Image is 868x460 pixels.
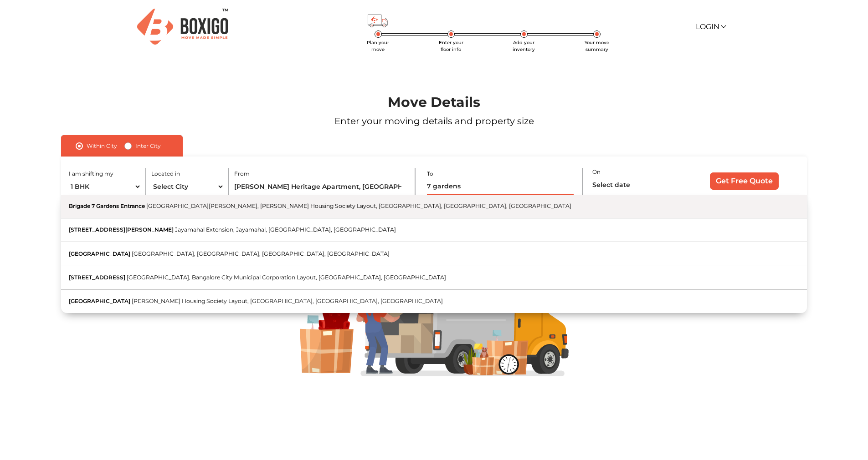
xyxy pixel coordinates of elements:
button: [STREET_ADDRESS][PERSON_NAME]Jayamahal Extension, Jayamahal, [GEOGRAPHIC_DATA], [GEOGRAPHIC_DATA] [61,218,806,242]
label: Located in [151,170,180,178]
span: Brigade 7 Gardens Entrance [69,202,145,209]
input: Locality [234,179,405,195]
label: Inter City [135,141,161,152]
span: Enter your floor info [439,40,463,52]
button: Brigade 7 Gardens Entrance[GEOGRAPHIC_DATA][PERSON_NAME], [PERSON_NAME] Housing Society Layout, [... [61,195,806,218]
img: Boxigo [137,9,228,45]
input: Select date [592,177,678,193]
button: [STREET_ADDRESS][GEOGRAPHIC_DATA], Bangalore City Municipal Corporation Layout, [GEOGRAPHIC_DATA]... [61,266,806,290]
input: Locality [427,179,573,195]
span: Your move summary [585,40,609,52]
label: To [427,170,433,178]
span: Plan your move [367,40,389,52]
span: [PERSON_NAME] Housing Society Layout, [GEOGRAPHIC_DATA], [GEOGRAPHIC_DATA], [GEOGRAPHIC_DATA] [132,298,443,304]
span: [GEOGRAPHIC_DATA], [GEOGRAPHIC_DATA], [GEOGRAPHIC_DATA], [GEOGRAPHIC_DATA] [132,250,390,257]
button: [GEOGRAPHIC_DATA][GEOGRAPHIC_DATA], [GEOGRAPHIC_DATA], [GEOGRAPHIC_DATA], [GEOGRAPHIC_DATA] [61,242,806,266]
label: Within City [87,141,117,152]
span: [STREET_ADDRESS][PERSON_NAME] [69,226,174,233]
span: [GEOGRAPHIC_DATA], Bangalore City Municipal Corporation Layout, [GEOGRAPHIC_DATA], [GEOGRAPHIC_DATA] [127,274,446,281]
label: On [592,168,601,176]
span: [GEOGRAPHIC_DATA][PERSON_NAME], [PERSON_NAME] Housing Society Layout, [GEOGRAPHIC_DATA], [GEOGRAP... [146,202,571,209]
p: Enter your moving details and property size [35,114,833,128]
input: Get Free Quote [710,172,779,190]
button: [GEOGRAPHIC_DATA][PERSON_NAME] Housing Society Layout, [GEOGRAPHIC_DATA], [GEOGRAPHIC_DATA], [GEO... [61,290,806,313]
h1: Move Details [35,94,833,111]
span: [GEOGRAPHIC_DATA] [69,298,130,304]
label: Is flexible? [603,193,631,202]
label: I am shifting my [69,170,113,178]
label: From [234,170,250,178]
span: [STREET_ADDRESS] [69,274,125,281]
a: Login [696,22,725,31]
span: [GEOGRAPHIC_DATA] [69,250,130,257]
span: Jayamahal Extension, Jayamahal, [GEOGRAPHIC_DATA], [GEOGRAPHIC_DATA] [175,226,396,233]
span: Add your inventory [513,40,535,52]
